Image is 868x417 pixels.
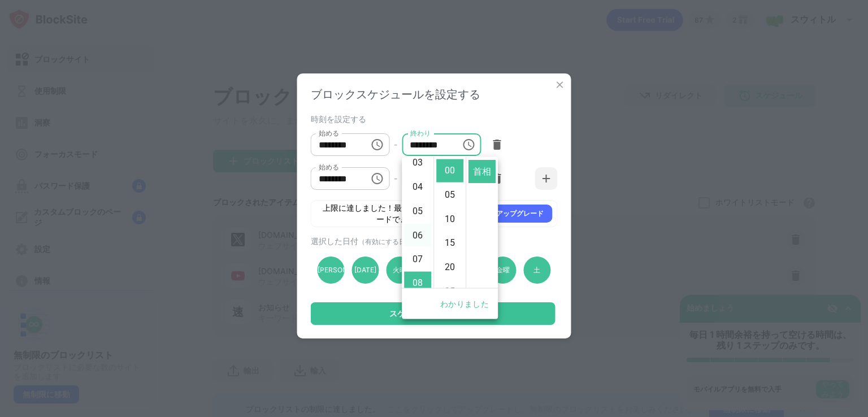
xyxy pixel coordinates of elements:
font: 時刻を設定する [311,114,366,124]
font: ブロックスケジュールを設定する [311,88,480,101]
ul: 分を選択 [433,157,466,288]
li: 10分 [436,207,463,231]
font: （有効にする日をクリックしてください） [358,237,487,246]
font: 終わり [410,129,430,137]
font: 始める [319,129,339,137]
font: スケジュールを設定する [389,309,476,318]
font: 03 [413,157,423,168]
li: 8時間 [404,272,431,295]
font: 00 [445,165,455,176]
font: 選択した日付 [311,236,358,246]
li: 0分 [436,159,463,183]
li: 5時間 [404,199,431,222]
font: 04 [413,181,423,192]
li: 20分 [436,256,463,279]
li: 午前 [468,136,496,159]
ul: 時間を選択 [402,157,433,288]
font: 10 [445,214,455,224]
font: 20 [445,262,455,272]
li: 7時間 [404,247,431,271]
font: 土 [533,266,540,274]
font: 05 [445,189,455,200]
button: 時間を選択してください。選択された時間は午前12時です。 [366,133,388,156]
font: 07 [413,254,423,264]
font: 上限に達しました！最大5回までアップグレードできます [323,203,478,224]
li: 3時間 [404,151,431,174]
button: 時間を選択してください。選択された時間は午後8時です。 [457,133,480,156]
ul: 午前を選択 [466,157,498,288]
button: わかりました [436,293,493,315]
li: 15分 [436,232,463,255]
font: [DATE] [354,266,376,274]
li: 首相 [468,159,496,183]
font: 25 [445,286,455,297]
font: 05 [413,205,423,216]
font: [PERSON_NAME] [318,266,372,274]
font: - [394,140,397,149]
button: 時間を選択してください。選択された時間は午後10時15分です。 [366,167,388,190]
font: 金曜 [496,266,510,274]
font: アップグレード [496,209,544,218]
font: わかりました [440,299,489,309]
font: 08 [413,277,423,288]
li: 5分 [436,183,463,206]
img: x-button.svg [554,79,566,90]
font: 首相 [473,166,491,176]
li: 6時間 [404,223,431,246]
li: 25分 [436,280,463,303]
font: 06 [413,229,423,240]
font: 始める [319,163,339,171]
font: 火曜 [393,266,406,274]
li: 4時間 [404,175,431,198]
font: 15 [445,238,455,249]
font: - [394,173,397,183]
